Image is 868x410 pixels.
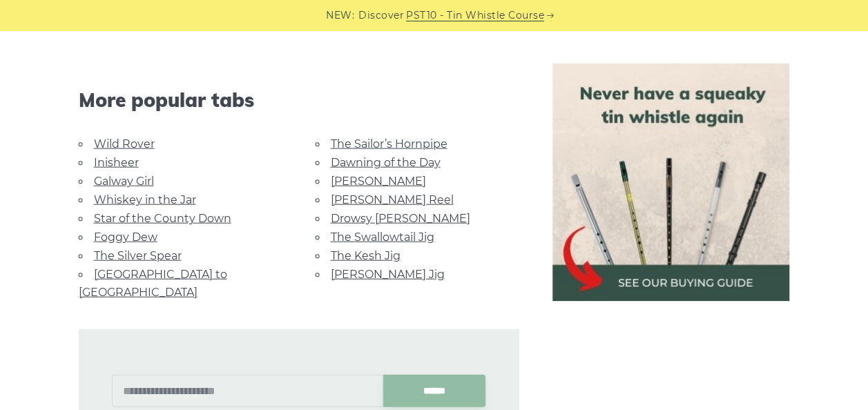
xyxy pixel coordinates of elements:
[331,193,454,206] a: [PERSON_NAME] Reel
[79,268,227,299] a: [GEOGRAPHIC_DATA] to [GEOGRAPHIC_DATA]
[331,268,445,281] a: [PERSON_NAME] Jig
[358,8,404,23] span: Discover
[326,8,354,23] span: NEW:
[94,137,155,150] a: Wild Rover
[331,231,434,244] a: The Swallowtail Jig
[331,212,470,225] a: Drowsy [PERSON_NAME]
[331,156,441,169] a: Dawning of the Day
[94,156,139,169] a: Inisheer
[94,175,154,188] a: Galway Girl
[94,212,231,225] a: Star of the County Down
[94,249,182,262] a: The Silver Spear
[331,249,401,262] a: The Kesh Jig
[406,8,544,23] a: PST10 - Tin Whistle Course
[331,175,426,188] a: [PERSON_NAME]
[331,137,447,150] a: The Sailor’s Hornpipe
[552,64,790,301] img: tin whistle buying guide
[94,231,157,244] a: Foggy Dew
[94,193,196,206] a: Whiskey in the Jar
[79,88,519,112] span: More popular tabs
